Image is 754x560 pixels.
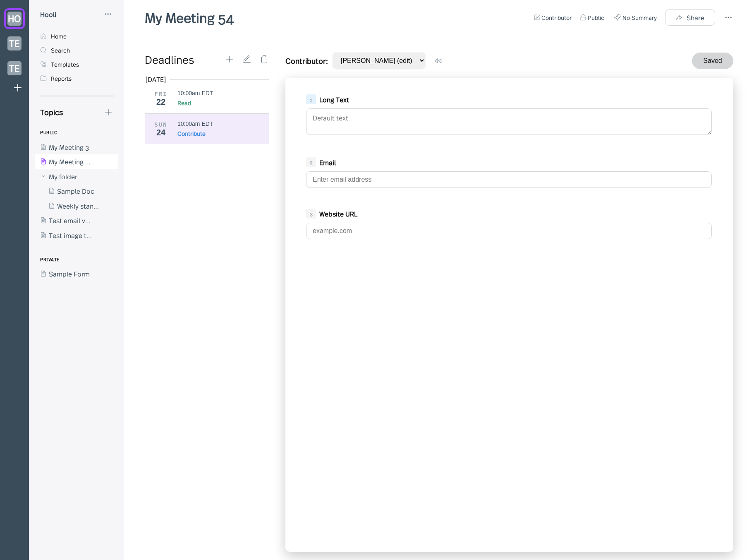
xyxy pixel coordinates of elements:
div: TE [7,36,22,50]
div: No Summary [622,13,657,22]
div: Public [588,13,604,22]
input: Enter email address [306,171,712,188]
div: Contributor: [285,55,328,66]
b: Long Text [319,95,349,104]
div: 24 [151,128,171,137]
div: [DATE] [146,75,166,83]
div: PRIVATE [40,252,60,267]
b: Email [319,158,336,167]
div: Share [687,14,704,21]
a: TE [4,58,25,79]
div: 10:00am EDT [177,90,213,96]
div: Read [177,99,191,107]
div: Contribute [177,129,206,137]
b: Website URL [319,209,357,218]
div: 22 [151,97,171,106]
div: TE [7,61,22,75]
div: PUBLIC [40,125,57,139]
div: SUN [151,121,171,128]
div: Deadlines [145,52,225,67]
div: 3 [306,209,316,219]
div: Templates [51,60,79,68]
div: Topics [35,107,63,117]
div: Hooli [40,10,56,18]
div: My Meeting 54 [142,8,236,26]
div: HO [7,12,22,26]
div: Reports [51,75,72,82]
div: 10:00am EDT [177,120,213,127]
div: Contributor [541,13,572,22]
a: TE [4,33,25,54]
a: HO [4,8,25,29]
button: Saved [692,53,733,69]
div: Home [51,32,67,40]
input: example.com [306,223,712,239]
div: FRI [151,91,171,97]
div: Search [51,46,70,54]
div: 1 [306,94,316,104]
div: 2 [306,157,316,167]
